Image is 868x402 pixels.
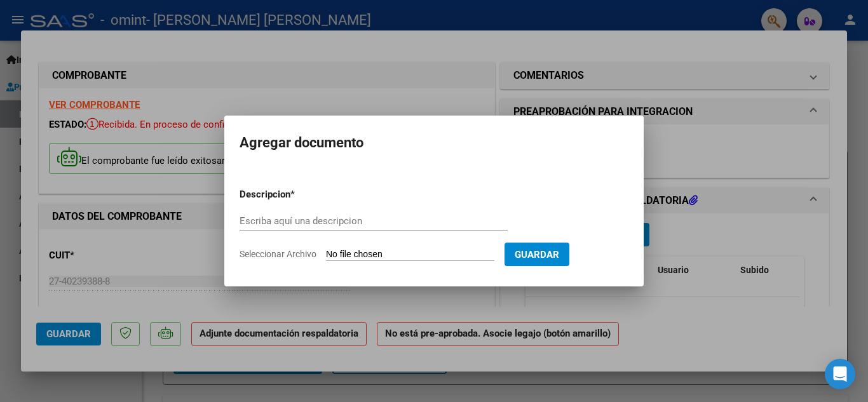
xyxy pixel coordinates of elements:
span: Seleccionar Archivo [240,249,316,259]
span: Guardar [515,249,559,260]
h2: Agregar documento [240,131,628,155]
button: Guardar [505,243,569,266]
div: Open Intercom Messenger [825,359,855,389]
p: Descripcion [240,187,356,202]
